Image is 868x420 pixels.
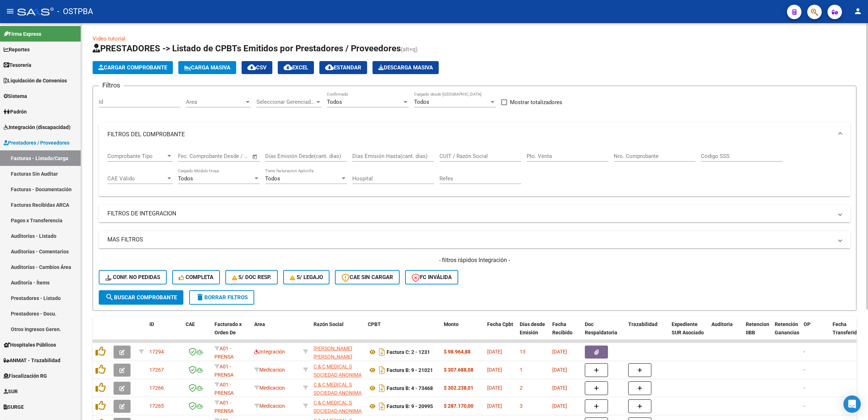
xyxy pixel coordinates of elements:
button: CAE SIN CARGAR [335,270,400,284]
datatable-header-cell: Auditoria [709,317,743,348]
mat-icon: cloud_download [284,63,292,72]
span: FC Inválida [412,274,452,280]
button: Buscar Comprobante [99,290,183,305]
h4: - filtros rápidos Integración - [99,256,850,264]
span: S/ Doc Resp. [232,274,272,280]
mat-panel-title: FILTROS DEL COMPROBANTE [107,130,833,138]
strong: Factura B: 9 - 21021 [387,367,433,373]
strong: Factura B: 9 - 20995 [387,403,433,409]
span: CAE Válido [107,175,166,182]
button: Conf. no pedidas [99,270,167,284]
span: Integración [254,349,285,355]
mat-expansion-panel-header: MAS FILTROS [99,231,850,248]
span: CPBT [368,321,381,327]
span: Descarga Masiva [378,64,433,71]
datatable-header-cell: Fecha Recibido [549,317,582,348]
span: Prestadores / Proveedores [4,139,69,147]
span: Area [186,99,244,105]
mat-icon: cloud_download [247,63,256,72]
datatable-header-cell: Días desde Emisión [517,317,549,348]
span: 17266 [149,385,164,391]
span: Todos [178,175,193,182]
span: C & C MEDICAL S SOCIEDAD ANONIMA [314,400,362,414]
div: 30707174702 [314,363,362,378]
span: A01 - PRENSA [214,400,234,414]
span: [DATE] [487,367,502,373]
datatable-header-cell: Retencion IIBB [743,317,772,348]
button: Descarga Masiva [373,61,439,74]
span: A01 - PRENSA [214,382,234,396]
datatable-header-cell: Fecha Cpbt [484,317,517,348]
datatable-header-cell: Monto [441,317,484,348]
mat-icon: search [105,293,114,301]
span: Estandar [325,64,361,71]
span: 2 [520,385,523,391]
strong: $ 98.964,88 [444,349,471,355]
span: 17294 [149,349,164,355]
span: Mostrar totalizadores [510,98,562,107]
div: FILTROS DEL COMPROBANTE [99,146,850,197]
input: Start date [178,153,201,159]
span: [DATE] [487,403,502,409]
button: Estandar [319,61,367,74]
span: 1 [520,367,523,373]
span: Auditoria [711,321,733,327]
span: CAE [186,321,195,327]
strong: $ 302.238,01 [444,385,473,391]
span: C & C MEDICAL S SOCIEDAD ANONIMA [314,364,362,378]
i: Descargar documento [377,382,387,394]
span: - [804,349,805,355]
span: Doc Respaldatoria [585,321,617,335]
datatable-header-cell: ID [146,317,183,348]
span: CAE SIN CARGAR [341,274,393,280]
span: Trazabilidad [628,321,658,327]
span: - [804,367,805,373]
span: A01 - PRENSA [214,346,234,360]
span: Firma Express [4,30,41,38]
button: Cargar Comprobante [93,61,173,74]
span: Facturado x Orden De [214,321,242,335]
span: SURGE [4,403,24,411]
div: 30707174702 [314,399,362,414]
span: [DATE] [552,349,567,355]
span: ANMAT - Trazabilidad [4,356,60,364]
i: Descargar documento [377,364,387,376]
mat-expansion-panel-header: FILTROS DE INTEGRACION [99,205,850,222]
mat-icon: person [854,7,862,16]
span: Comprobante Tipo [107,153,166,159]
span: [PERSON_NAME] [PERSON_NAME] [314,346,352,360]
mat-panel-title: FILTROS DE INTEGRACION [107,210,833,218]
span: Reportes [4,46,30,53]
datatable-header-cell: CPBT [365,317,441,348]
datatable-header-cell: Trazabilidad [625,317,669,348]
span: - [804,385,805,391]
i: Descargar documento [377,400,387,412]
span: S/ legajo [290,274,323,280]
button: CSV [242,61,272,74]
h3: Filtros [99,80,124,90]
span: A01 - PRENSA [214,364,234,378]
button: Carga Masiva [178,61,236,74]
span: [DATE] [487,385,502,391]
span: Area [254,321,265,327]
span: Expediente SUR Asociado [672,321,704,335]
span: Seleccionar Gerenciador [256,99,315,105]
span: Medicacion [254,367,285,373]
input: End date [208,153,243,159]
span: Conf. no pedidas [105,274,160,280]
span: 13 [520,349,526,355]
button: S/ legajo [283,270,329,284]
app-download-masive: Descarga masiva de comprobantes (adjuntos) [373,61,439,74]
span: [DATE] [552,367,567,373]
span: Medicacion [254,385,285,391]
span: Integración (discapacidad) [4,123,71,131]
strong: $ 307.688,08 [444,367,473,373]
span: Monto [444,321,459,327]
button: S/ Doc Resp. [225,270,278,284]
datatable-header-cell: CAE [183,317,212,348]
span: Hospitales Públicos [4,341,56,349]
span: Sistema [4,92,27,100]
mat-panel-title: MAS FILTROS [107,236,833,244]
span: - [804,403,805,409]
span: Fecha Cpbt [487,321,513,327]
